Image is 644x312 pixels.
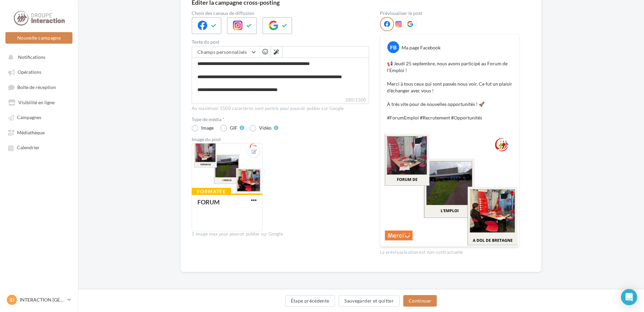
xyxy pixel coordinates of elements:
[192,188,231,195] div: Formatée
[4,141,74,153] a: Calendrier
[403,295,437,307] button: Continuer
[18,69,41,75] span: Opérations
[18,99,55,105] span: Visibilité en ligne
[4,126,74,138] a: Médiathèque
[402,44,441,51] div: Ma page Facebook
[17,115,41,120] span: Campagnes
[4,51,71,63] button: Notifications
[192,40,369,44] label: Texte du post
[4,96,74,108] a: Visibilité en ligne
[192,106,369,112] div: Au maximum 1500 caractères sont permis pour pouvoir publier sur Google
[4,66,74,78] a: Opérations
[192,231,369,237] div: 1 image max pour pouvoir publier sur Google
[4,81,74,93] a: Boîte de réception
[192,117,369,122] label: Type de média *
[387,41,399,53] div: FB
[339,295,400,307] button: Sauvegarder et quitter
[197,49,247,55] span: Champs personnalisés
[17,145,40,151] span: Calendrier
[20,296,65,303] p: INTERACTION [GEOGRAPHIC_DATA]
[9,296,14,303] span: ID
[197,198,220,206] div: FORUM
[5,293,72,306] a: ID INTERACTION [GEOGRAPHIC_DATA]
[192,137,369,142] div: Image du post
[17,130,45,135] span: Médiathèque
[380,11,519,16] div: Prévisualiser le post
[285,295,335,307] button: Étape précédente
[380,247,519,255] div: La prévisualisation est non-contractuelle
[230,126,237,130] div: GIF
[259,126,272,130] div: Vidéo
[5,32,72,44] button: Nouvelle campagne
[17,84,56,90] span: Boîte de réception
[4,111,74,123] a: Campagnes
[192,46,259,58] button: Champs personnalisés
[201,126,214,130] div: Image
[621,289,637,305] div: Open Intercom Messenger
[387,60,512,121] p: 📢 Jeudi 25 septembre, nous avons participé au Forum de l’Emploi ! Merci à tous ceux qui sont pass...
[192,96,369,104] label: 280/1500
[18,54,45,60] span: Notifications
[192,11,369,16] label: Choix des canaux de diffusion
